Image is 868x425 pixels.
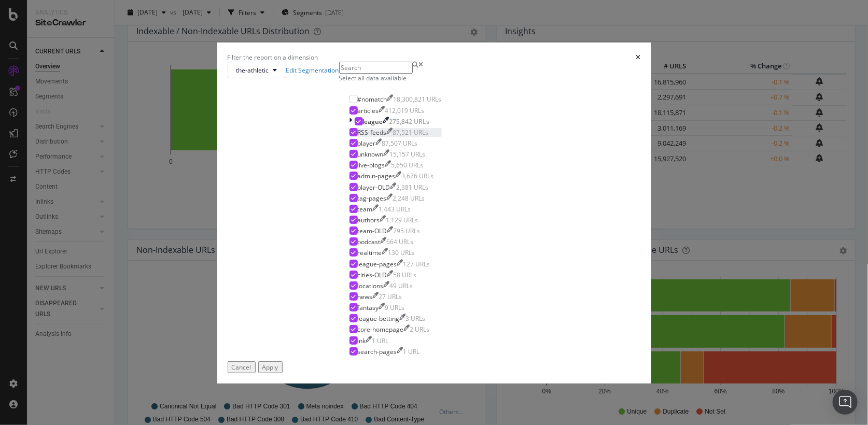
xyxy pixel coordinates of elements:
[410,325,430,334] div: 2 URLs
[387,237,414,246] div: 664 URLs
[228,361,256,373] button: Cancel
[403,347,420,356] div: 1 URL
[382,139,418,148] div: 87,507 URLs
[358,128,387,137] div: RSS-feeds
[358,347,397,356] div: search-pages
[217,42,651,384] div: modal
[388,248,415,257] div: 130 URLs
[358,172,396,180] div: admin-pages
[358,161,385,169] div: live-blogs
[394,271,417,279] div: 58 URLs
[386,216,418,224] div: 1,129 URLs
[358,194,387,203] div: tag-pages
[286,66,339,75] a: Edit Segmentation
[358,314,400,323] div: league-betting
[262,363,278,372] div: Apply
[397,183,429,192] div: 2,381 URLs
[394,226,421,235] div: 795 URLs
[358,95,387,104] div: #nomatch
[372,336,389,345] div: 1 URL
[232,363,251,372] div: Cancel
[358,248,382,257] div: realtime
[358,150,384,159] div: unknown
[358,325,404,334] div: core-homepage
[358,281,384,290] div: locations
[390,281,413,290] div: 49 URLs
[258,361,283,373] button: Apply
[636,53,641,62] div: times
[358,183,390,192] div: player-OLD
[358,303,379,312] div: fantasy
[402,172,434,180] div: 3,676 URLs
[358,336,366,345] div: ink
[385,106,425,115] div: 412,019 URLs
[394,95,442,104] div: 18,300,821 URLs
[358,226,387,235] div: team-OLD
[363,117,383,126] div: league
[358,237,381,246] div: podcast
[236,66,269,75] span: the-athletic
[391,161,424,169] div: 5,650 URLs
[393,194,425,203] div: 2,248 URLs
[358,139,376,148] div: player
[379,205,411,214] div: 1,443 URLs
[358,205,373,214] div: team
[833,390,858,415] div: Open Intercom Messenger
[385,303,405,312] div: 9 URLs
[228,53,318,62] div: Filter the report on a dimension
[358,260,397,268] div: league-pages
[403,260,430,268] div: 127 URLs
[379,292,402,301] div: 27 URLs
[358,216,380,224] div: authors
[358,292,373,301] div: news
[393,128,429,137] div: 87,521 URLs
[406,314,426,323] div: 3 URLs
[389,117,430,126] div: 275,842 URLs
[390,150,426,159] div: 15,157 URLs
[339,74,452,82] div: Select all data available
[358,106,379,115] div: articles
[228,62,286,78] button: the-athletic
[339,62,413,74] input: Search
[358,271,387,279] div: cities-OLD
